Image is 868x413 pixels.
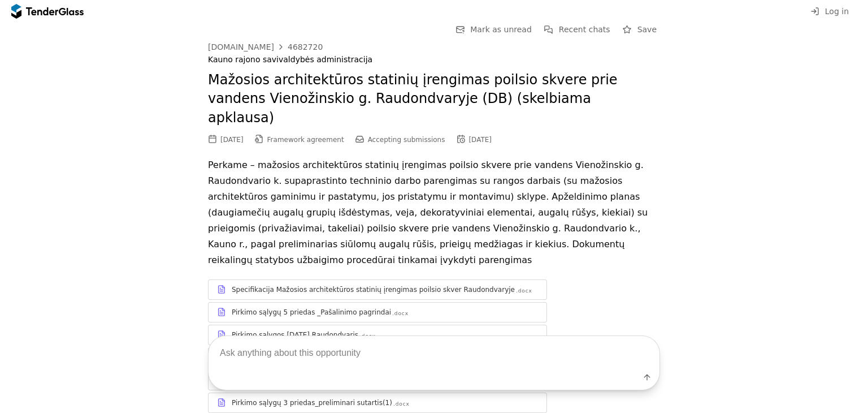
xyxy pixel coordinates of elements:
[516,287,532,295] div: .docx
[619,23,660,37] button: Save
[368,136,445,144] span: Accepting submissions
[452,23,535,37] button: Mark as unread
[208,55,660,64] div: Kauno rajono savivaldybės administracija
[232,308,391,317] div: Pirkimo sąlygų 5 priedas _Pašalinimo pagrindai
[288,43,323,51] div: 4682720
[208,42,323,51] a: [DOMAIN_NAME]4682720
[208,157,660,268] p: Perkame – mažosios architektūros statinių įrengimas poilsio skvere prie vandens Vienožinskio g. R...
[208,302,547,322] a: Pirkimo sąlygų 5 priedas _Pašalinimo pagrindai.docx
[470,25,532,34] span: Mark as unread
[220,136,244,144] div: [DATE]
[825,7,849,16] span: Log in
[468,136,492,144] div: [DATE]
[637,25,657,34] span: Save
[208,43,274,51] div: [DOMAIN_NAME]
[392,310,409,317] div: .docx
[267,136,344,144] span: Framework agreement
[208,71,660,128] h2: Mažosios architektūros statinių įrengimas poilsio skvere prie vandens Vienožinskio g. Raudondvary...
[559,25,610,34] span: Recent chats
[807,5,852,19] button: Log in
[541,23,614,37] button: Recent chats
[232,285,515,294] div: Specifikacija Mažosios architektūros statinių įrengimas poilsio skver Raudondvaryje
[208,279,547,300] a: Specifikacija Mažosios architektūros statinių įrengimas poilsio skver Raudondvaryje.docx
